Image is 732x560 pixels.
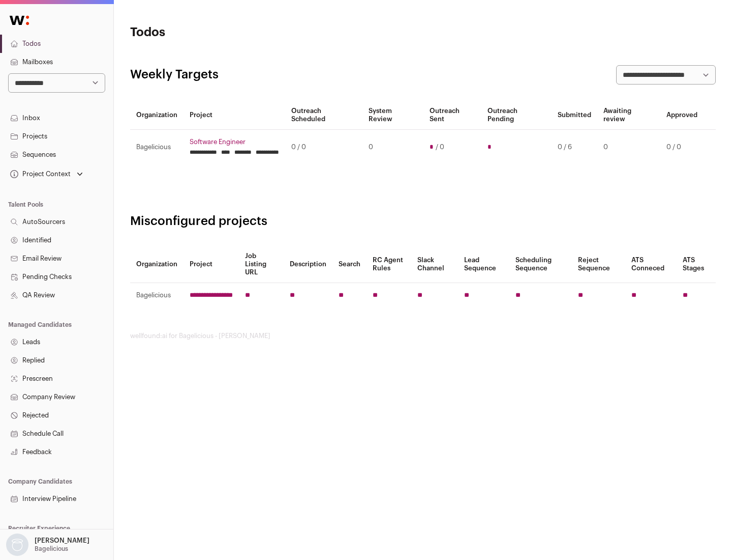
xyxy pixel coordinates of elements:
th: ATS Stages [677,246,716,283]
th: Slack Channel [411,246,458,283]
h2: Weekly Targets [130,67,219,83]
th: Outreach Scheduled [285,101,362,130]
th: Reject Sequence [572,246,626,283]
th: Approved [660,101,704,130]
img: nopic.png [6,534,28,556]
td: Bagelicious [130,130,184,165]
img: Wellfound [4,10,35,31]
button: Open dropdown [8,167,85,181]
th: Description [284,246,332,283]
th: Outreach Pending [481,101,551,130]
td: 0 / 0 [285,130,362,165]
th: Project [184,246,239,283]
p: Bagelicious [35,545,68,553]
h1: Todos [130,24,325,41]
th: Lead Sequence [458,246,509,283]
th: Search [332,246,367,283]
button: Open dropdown [4,534,91,556]
td: 0 / 0 [660,130,704,165]
th: Organization [130,101,184,130]
th: Job Listing URL [239,246,284,283]
td: 0 [362,130,423,165]
span: / 0 [436,143,444,151]
th: Organization [130,246,184,283]
a: Software Engineer [190,138,279,146]
th: ATS Conneced [625,246,676,283]
td: 0 / 6 [552,130,597,165]
th: Submitted [552,101,597,130]
th: System Review [362,101,423,130]
footer: wellfound:ai for Bagelicious - [PERSON_NAME] [130,332,716,340]
th: Outreach Sent [423,101,482,130]
th: Awaiting review [597,101,660,130]
td: Bagelicious [130,283,184,308]
div: Project Context [8,170,71,178]
th: Project [184,101,285,130]
td: 0 [597,130,660,165]
p: [PERSON_NAME] [35,537,89,545]
h2: Misconfigured projects [130,213,716,230]
th: RC Agent Rules [367,246,411,283]
th: Scheduling Sequence [509,246,572,283]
